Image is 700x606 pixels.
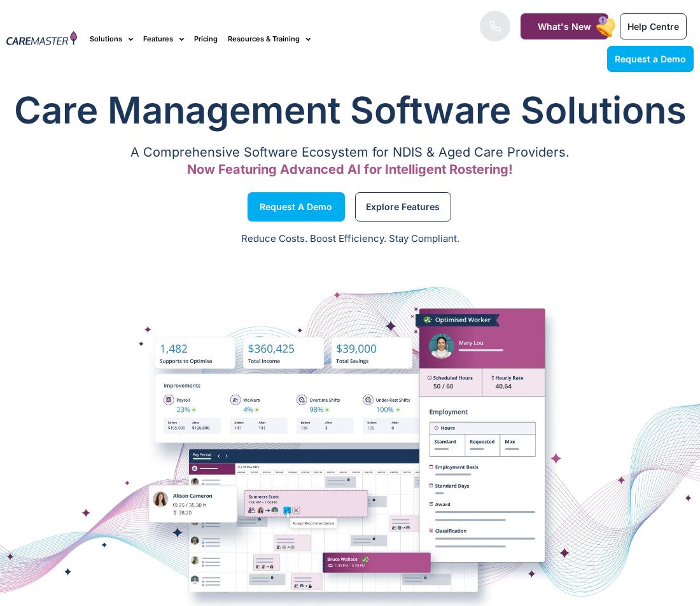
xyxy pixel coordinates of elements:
span: Request a Demo [260,204,332,210]
h1: Care Management Software Solutions [6,85,694,136]
p: A Comprehensive Software Ecosystem for NDIS & Aged Care Providers. [6,148,694,157]
span: Explore Features [366,204,440,210]
a: Solutions [90,18,133,60]
a: Features [143,18,184,60]
a: What's New [521,13,608,39]
a: Request a Demo [607,46,694,72]
span: What's New [538,21,591,32]
span: Help Centre [627,21,679,32]
p: Reduce Costs. Boost Efficiency. Stay Compliant. [8,232,692,246]
a: Resources & Training [228,18,311,60]
a: Pricing [194,18,218,60]
span: Request a Demo [615,53,686,64]
img: CareMaster Logo [6,31,77,47]
span: Now Featuring Advanced AI for Intelligent Rostering! [187,162,513,177]
a: Explore Features [355,192,451,222]
a: Help Centre [620,13,687,39]
a: Request a Demo [248,192,345,222]
nav: Menu [90,18,446,60]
